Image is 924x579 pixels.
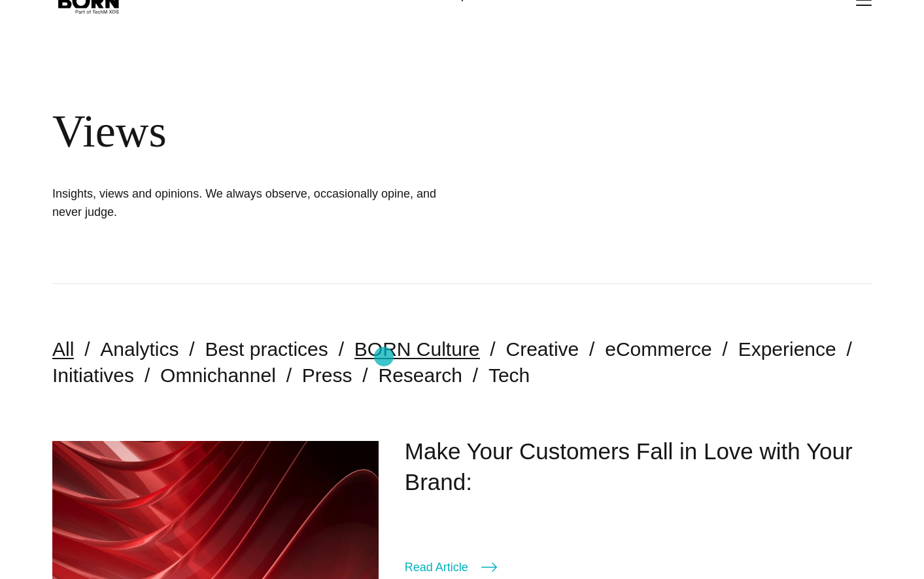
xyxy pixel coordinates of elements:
a: All [52,338,74,360]
a: eCommerce [605,338,711,360]
a: Initiatives [52,364,134,386]
a: BORN Culture [354,338,480,360]
a: Tech [488,364,530,386]
a: Omnichannel [160,364,276,386]
a: Press [302,364,352,386]
a: Experience [738,338,836,360]
span: Views [52,105,798,158]
a: Analytics [100,338,179,360]
a: Creative [506,338,579,360]
a: Research [379,364,462,386]
a: Read Article [405,558,497,576]
a: Best practices [205,338,328,360]
a: Make Your Customers Fall in Love with Your Brand: [405,438,853,495]
h1: Insights, views and opinions. We always observe, occasionally opine, and never judge. [52,184,445,221]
